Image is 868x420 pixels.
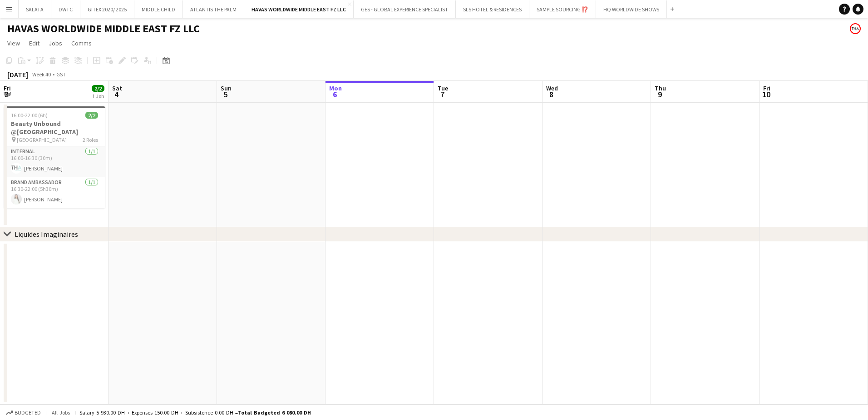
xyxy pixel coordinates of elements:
[655,84,666,92] span: Thu
[7,70,28,79] div: [DATE]
[15,410,41,416] span: Budgeted
[4,177,105,208] app-card-role: Brand Ambassador1/116:30-22:00 (5h30m)[PERSON_NAME]
[11,112,48,119] span: 16:00-22:00 (6h)
[49,39,62,47] span: Jobs
[15,230,78,239] div: Liquides Imaginaires
[50,409,72,416] span: All jobs
[111,89,122,100] span: 4
[51,0,80,18] button: DWTC
[92,93,104,100] div: 1 Job
[238,409,311,416] span: Total Budgeted 6 080.00 DH
[328,89,342,100] span: 6
[30,71,53,78] span: Week 40
[4,84,11,92] span: Fri
[7,39,20,47] span: View
[244,0,354,18] button: HAVAS WORLDWIDE MIDDLE EAST FZ LLC
[134,0,183,18] button: MIDDLE CHILD
[5,408,42,418] button: Budgeted
[17,136,67,143] span: [GEOGRAPHIC_DATA]
[596,0,667,18] button: HQ WORLDWIDE SHOWS
[2,89,11,100] span: 3
[4,106,105,208] app-job-card: 16:00-22:00 (6h)2/2Beauty Unbound @[GEOGRAPHIC_DATA] [GEOGRAPHIC_DATA]2 RolesInternal1/116:00-16:...
[112,84,122,92] span: Sat
[71,39,92,47] span: Comms
[221,84,232,92] span: Sun
[19,0,51,18] button: SALATA
[56,71,66,78] div: GST
[92,85,104,92] span: 2/2
[80,0,134,18] button: GITEX 2020/ 2025
[79,409,311,416] div: Salary 5 930.00 DH + Expenses 150.00 DH + Subsistence 0.00 DH =
[529,0,596,18] button: SAMPLE SOURCING ⁉️
[546,84,558,92] span: Wed
[183,0,244,18] button: ATLANTIS THE PALM
[68,37,95,49] a: Comms
[85,112,98,119] span: 2/2
[850,23,861,34] app-user-avatar: THA_Sales Team
[354,0,456,18] button: GES - GLOBAL EXPERIENCE SPECIALIST
[762,89,770,100] span: 10
[25,37,43,49] a: Edit
[7,22,200,35] h1: HAVAS WORLDWIDE MIDDLE EAST FZ LLC
[4,120,105,136] h3: Beauty Unbound @[GEOGRAPHIC_DATA]
[456,0,529,18] button: SLS HOTEL & RESIDENCES
[329,84,342,92] span: Mon
[438,84,448,92] span: Tue
[653,89,666,100] span: 9
[83,136,98,143] span: 2 Roles
[4,146,105,177] app-card-role: Internal1/116:00-16:30 (30m)[PERSON_NAME]
[545,89,558,100] span: 8
[29,39,39,47] span: Edit
[45,37,66,49] a: Jobs
[436,89,448,100] span: 7
[4,37,24,49] a: View
[219,89,232,100] span: 5
[763,84,770,92] span: Fri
